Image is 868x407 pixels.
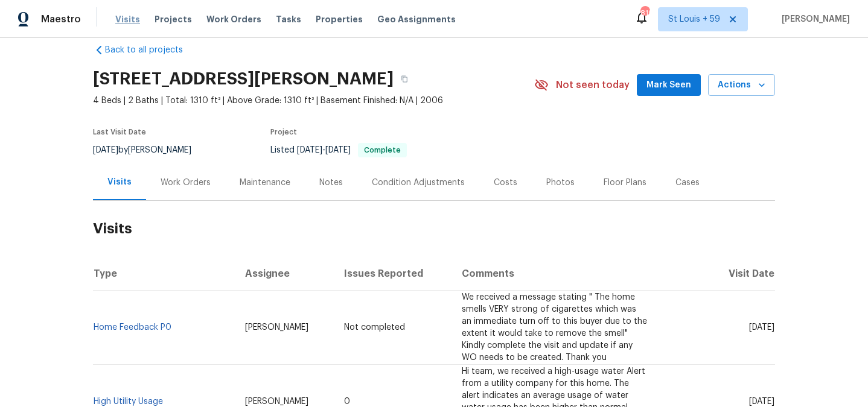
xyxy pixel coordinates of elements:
button: Mark Seen [637,74,701,96]
span: 0 [344,397,350,406]
div: Cases [675,177,700,189]
span: [DATE] [749,323,774,332]
span: Listed [270,146,407,154]
span: - [297,146,351,154]
span: 4 Beds | 2 Baths | Total: 1310 ft² | Above Grade: 1310 ft² | Basement Finished: N/A | 2006 [93,95,534,107]
div: Costs [494,177,517,189]
div: 819 [640,7,649,19]
div: Condition Adjustments [372,177,465,189]
div: Maintenance [240,177,290,189]
span: Properties [316,13,363,25]
button: Copy Address [394,68,415,90]
th: Type [93,257,235,291]
span: Mark Seen [646,78,691,93]
h2: [STREET_ADDRESS][PERSON_NAME] [93,73,394,85]
span: Not seen today [556,79,630,91]
span: Projects [155,13,192,25]
span: We received a message stating " The home smells VERY strong of cigarettes which was an immediate ... [462,293,647,362]
span: [DATE] [93,146,118,154]
span: [PERSON_NAME] [245,397,308,406]
div: Floor Plans [604,177,646,189]
span: Work Orders [206,13,261,25]
span: Not completed [344,323,405,332]
span: [DATE] [749,397,774,406]
span: Actions [718,78,765,93]
h2: Visits [93,201,775,257]
div: Photos [546,177,575,189]
div: by [PERSON_NAME] [93,143,206,157]
a: Back to all projects [93,44,209,56]
span: [DATE] [325,146,351,154]
th: Visit Date [657,257,775,291]
div: Visits [107,176,132,188]
span: Project [270,128,297,136]
span: [DATE] [297,146,322,154]
a: High Utility Usage [94,397,163,406]
span: [PERSON_NAME] [777,13,850,25]
button: Actions [708,74,775,96]
span: Maestro [41,13,81,25]
span: Last Visit Date [93,128,146,136]
span: Geo Assignments [377,13,456,25]
span: Visits [115,13,140,25]
div: Work Orders [161,177,211,189]
div: Notes [319,177,343,189]
th: Comments [452,257,657,291]
span: St Louis + 59 [668,13,720,25]
th: Assignee [235,257,334,291]
th: Issues Reported [334,257,452,291]
a: Home Feedback P0 [94,323,171,332]
span: Complete [359,147,406,154]
span: Tasks [276,15,301,24]
span: [PERSON_NAME] [245,323,308,332]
